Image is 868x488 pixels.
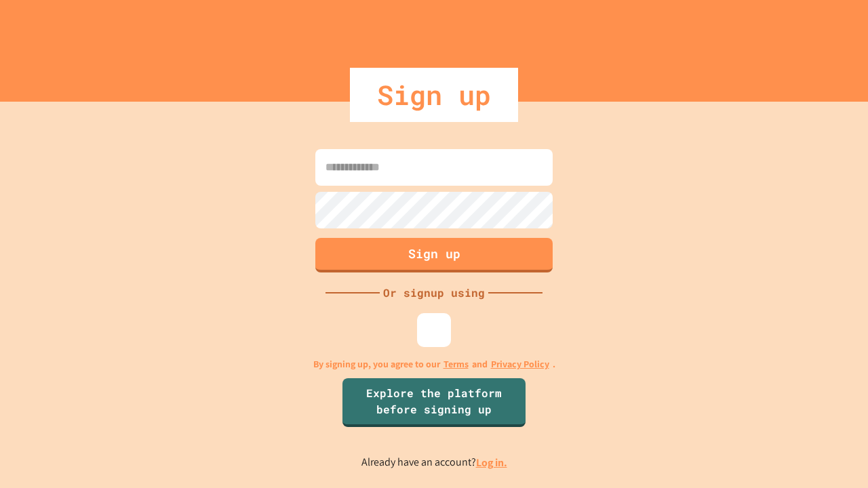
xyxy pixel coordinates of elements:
[350,68,518,122] div: Sign up
[424,320,444,340] img: google-icon.svg
[443,357,469,371] a: Terms
[342,378,526,427] a: Explore the platform before signing up
[420,20,448,54] img: Logo.svg
[313,357,555,371] p: By signing up, you agree to our and .
[315,238,553,272] button: Sign up
[380,285,488,301] div: Or signup using
[476,455,507,470] a: Log in.
[361,454,507,471] p: Already have an account?
[491,357,549,371] a: Privacy Policy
